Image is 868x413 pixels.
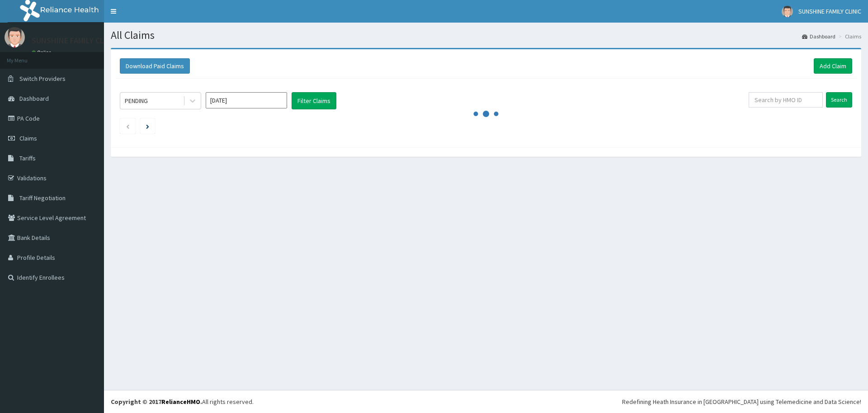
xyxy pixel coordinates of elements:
span: Tariff Negotiation [19,194,66,202]
span: Claims [19,134,37,142]
div: Redefining Heath Insurance in [GEOGRAPHIC_DATA] using Telemedicine and Data Science! [622,397,861,406]
strong: Copyright © 2017 . [111,398,202,406]
p: SUNSHINE FAMILY CLINIC [32,37,118,45]
span: Switch Providers [19,75,66,83]
img: User Image [5,27,25,47]
span: Tariffs [19,154,36,162]
a: Dashboard [802,33,835,40]
a: Next page [146,122,149,130]
button: Download Paid Claims [120,58,190,74]
input: Select Month and Year [206,92,287,108]
input: Search by HMO ID [749,92,823,108]
span: Dashboard [19,94,49,103]
a: Online [32,49,53,56]
span: SUNSHINE FAMILY CLINIC [798,7,861,15]
a: Add Claim [814,58,852,74]
button: Filter Claims [292,92,336,109]
footer: All rights reserved. [104,390,868,413]
li: Claims [836,33,861,40]
div: PENDING [125,96,148,105]
h1: All Claims [111,29,861,41]
svg: audio-loading [472,100,500,127]
a: RelianceHMO [161,398,200,406]
a: Previous page [126,122,130,130]
input: Search [826,92,852,108]
img: User Image [782,6,793,17]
